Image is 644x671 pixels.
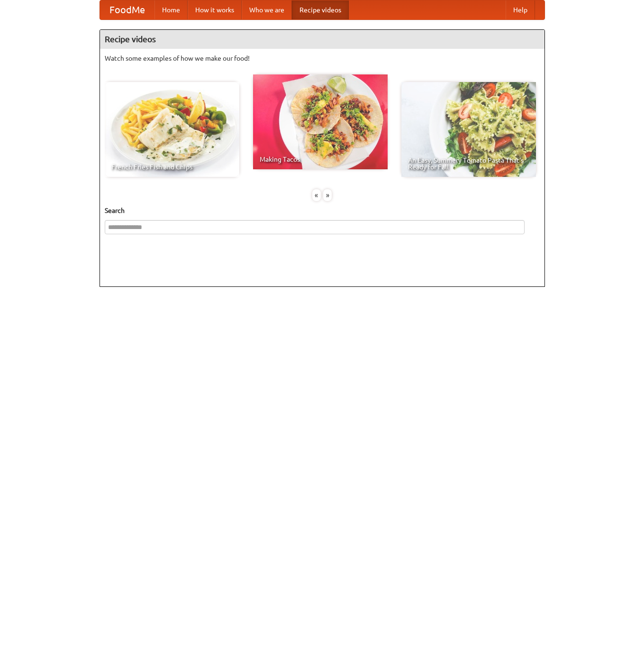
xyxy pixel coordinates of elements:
[260,156,381,163] span: Making Tacos
[100,30,544,49] h4: Recipe videos
[312,189,321,201] div: «
[105,206,540,215] h5: Search
[401,82,536,177] a: An Easy, Summery Tomato Pasta That's Ready for Fall
[105,54,540,63] p: Watch some examples of how we make our food!
[253,74,388,169] a: Making Tacos
[506,0,535,19] a: Help
[105,82,239,177] a: French Fries Fish and Chips
[292,0,349,19] a: Recipe videos
[100,0,154,19] a: FoodMe
[154,0,188,19] a: Home
[242,0,292,19] a: Who we are
[188,0,242,19] a: How it works
[111,164,233,170] span: French Fries Fish and Chips
[323,189,332,201] div: »
[408,157,529,170] span: An Easy, Summery Tomato Pasta That's Ready for Fall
